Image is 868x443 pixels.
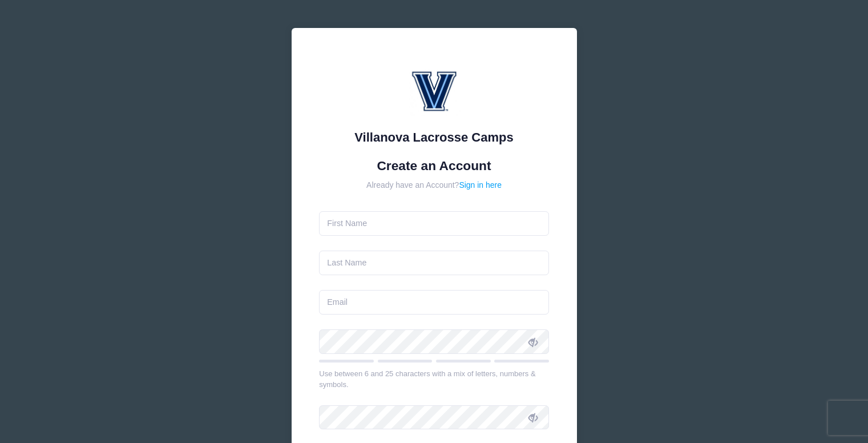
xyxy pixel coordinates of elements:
[400,56,469,124] img: Villanova Lacrosse Camps
[459,180,502,190] a: Sign in here
[319,251,549,275] input: Last Name
[319,158,549,174] h1: Create an Account
[319,211,549,236] input: First Name
[319,128,549,147] div: Villanova Lacrosse Camps
[319,368,549,390] div: Use between 6 and 25 characters with a mix of letters, numbers & symbols.
[319,290,549,315] input: Email
[319,179,549,191] div: Already have an Account?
